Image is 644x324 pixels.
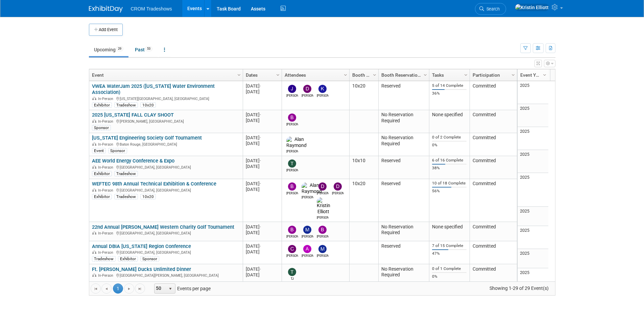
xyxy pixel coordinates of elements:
[518,150,548,173] td: 2025
[302,253,313,258] div: Alexander Ciasca
[509,69,517,79] a: Column Settings
[236,72,242,78] span: Column Settings
[303,245,311,253] img: Alexander Ciasca
[541,69,548,79] a: Column Settings
[432,251,467,256] div: 47%
[378,241,429,264] td: Reserved
[246,83,279,89] div: [DATE]
[378,179,429,222] td: Reserved
[154,284,166,293] span: 50
[89,43,128,56] a: Upcoming29
[89,6,123,13] img: ExhibitDay
[302,195,313,200] div: Alan Raymond
[92,181,216,187] a: WEFTEC 98th Annual Technical Exhibition & Conference
[92,165,96,169] img: In-Person Event
[432,83,467,88] div: 5 of 14 Complete
[92,97,96,100] img: In-Person Event
[286,253,298,258] div: Cameron Kenyon
[246,164,279,169] div: [DATE]
[317,234,329,239] div: Blake Roberts
[246,141,279,146] div: [DATE]
[98,231,115,235] span: In-Person
[92,102,112,108] div: Exhibitor
[462,69,470,79] a: Column Settings
[518,127,548,150] td: 2025
[286,122,298,127] div: Branden Peterson
[318,245,327,253] img: Michael Brandao
[98,188,115,193] span: In-Person
[98,97,115,101] span: In-Person
[285,69,345,81] a: Attendees
[302,182,322,195] img: Alan Raymond
[432,143,467,148] div: 0%
[98,142,115,147] span: In-Person
[113,283,123,294] span: 1
[318,226,327,234] img: Blake Roberts
[126,286,132,292] span: Go to the next page
[288,159,296,168] img: Tod Green
[286,234,298,239] div: Branden Peterson
[302,93,313,98] div: Daniel Austria
[378,133,429,156] td: No Reservation Required
[518,81,548,104] td: 2025
[432,91,467,96] div: 36%
[317,93,329,98] div: Kelly Lee
[518,268,548,291] td: 2025
[92,96,240,101] div: [US_STATE][GEOGRAPHIC_DATA], [GEOGRAPHIC_DATA]
[317,215,329,220] div: Kristin Elliott
[274,69,282,79] a: Column Settings
[92,243,191,249] a: Annual DBIA [US_STATE] Region Conference
[518,226,548,249] td: 2025
[91,283,101,294] a: Go to the first page
[140,194,156,199] div: 10x20
[518,207,548,226] td: 2025
[422,69,429,79] a: Column Settings
[246,89,279,95] div: [DATE]
[246,181,279,186] div: [DATE]
[302,234,313,239] div: Myers Carpenter
[92,83,215,96] a: VWEA WaterJam 2025 ([US_STATE] Water Environment Association)
[317,191,329,196] div: Daniel Haugland
[432,243,467,248] div: 7 of 15 Complete
[145,46,152,51] span: 53
[332,191,344,196] div: Daniel Austria
[484,6,500,11] span: Search
[118,256,138,261] div: Exhibitor
[432,181,467,186] div: 10 of 18 Complete
[470,156,517,179] td: Committed
[92,119,96,123] img: In-Person Event
[483,283,555,293] span: Showing 1-29 of 29 Event(s)
[303,226,311,234] img: Myers Carpenter
[260,224,261,229] span: -
[92,118,240,124] div: [PERSON_NAME], [GEOGRAPHIC_DATA]
[92,164,240,170] div: [GEOGRAPHIC_DATA], [GEOGRAPHIC_DATA]
[288,268,296,276] img: TJ Williams
[92,249,240,255] div: [GEOGRAPHIC_DATA], [GEOGRAPHIC_DATA]
[104,286,109,292] span: Go to the previous page
[432,266,467,271] div: 0 of 1 Complete
[92,142,96,146] img: In-Person Event
[92,250,96,254] img: In-Person Event
[124,283,134,294] a: Go to the next page
[518,104,548,127] td: 2025
[92,272,240,278] div: [GEOGRAPHIC_DATA][PERSON_NAME], [GEOGRAPHIC_DATA]
[92,148,106,153] div: Event
[92,194,112,199] div: Exhibitor
[101,283,112,294] a: Go to the previous page
[286,93,298,98] div: Josh Homes
[92,187,240,193] div: [GEOGRAPHIC_DATA], [GEOGRAPHIC_DATA]
[275,72,281,78] span: Column Settings
[378,110,429,133] td: No Reservation Required
[515,4,549,11] img: Kristin Elliott
[131,6,172,11] span: CROM Tradeshows
[470,241,517,264] td: Committed
[89,24,123,36] button: Add Event
[470,264,517,283] td: Committed
[92,112,174,118] a: 2025 [US_STATE] FALL CLAY SHOOT
[114,194,138,199] div: Tradeshow
[260,158,261,163] span: -
[349,156,378,179] td: 10x10
[246,249,279,255] div: [DATE]
[432,69,465,81] a: Tasks
[114,102,138,108] div: Tradeshow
